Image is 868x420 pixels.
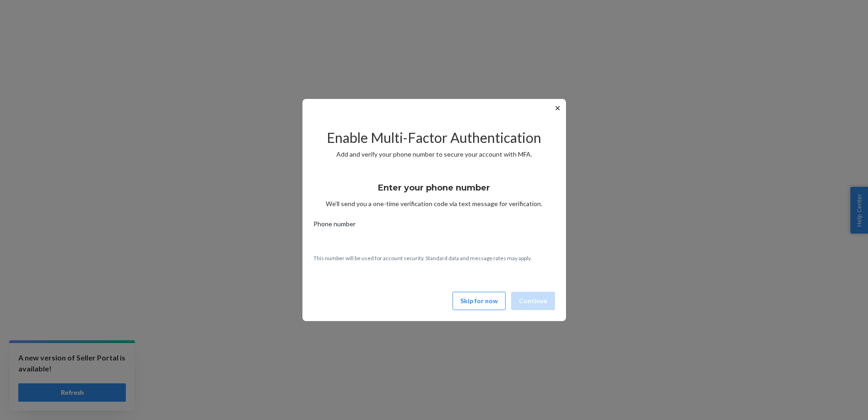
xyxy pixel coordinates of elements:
[453,292,506,310] button: Skip for now
[378,182,490,194] h3: Enter your phone number
[313,130,555,145] h2: Enable Multi-Factor Authentication
[553,103,562,114] button: ✕
[313,150,555,159] p: Add and verify your phone number to secure your account with MFA.
[313,219,356,232] span: Phone number
[511,292,555,310] button: Continue
[313,175,555,208] div: We’ll send you a one-time verification code via text message for verification.
[313,254,555,262] p: This number will be used for account security. Standard data and message rates may apply.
